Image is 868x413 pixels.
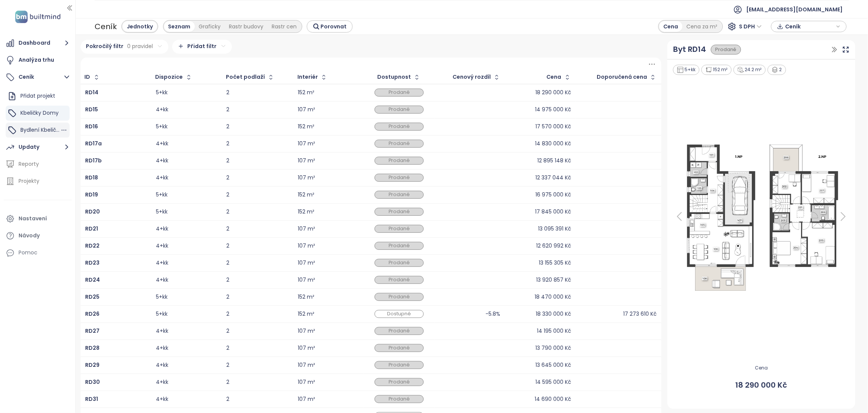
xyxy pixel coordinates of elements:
[156,295,168,299] div: 5+kk
[535,209,571,214] div: 17 845 000 Kč
[226,107,288,112] div: 2
[85,363,100,368] a: RD29
[375,157,424,165] div: Prodané
[226,295,288,299] div: 2
[226,226,288,231] div: 2
[19,159,39,169] div: Reporty
[226,75,265,79] div: Počet podlaží
[377,75,411,79] div: Dostupnost
[85,276,100,284] b: RD24
[85,141,102,146] a: RD17a
[85,225,98,232] b: RD21
[85,380,100,385] a: RD30
[4,53,72,68] a: Analýza trhu
[19,55,54,65] div: Analýza trhu
[4,70,72,85] button: Ceník
[156,158,168,163] div: 4+kk
[375,276,424,284] div: Prodané
[673,44,706,55] a: Byt RD14
[19,248,37,257] div: Pomoc
[298,329,316,334] div: 107 m²
[535,175,571,180] div: 12 337 044 Kč
[4,140,72,155] button: Updaty
[156,141,168,146] div: 4+kk
[711,45,741,55] div: Prodané
[226,209,288,214] div: 2
[375,395,424,403] div: Prodané
[225,21,268,32] div: Rastr budovy
[298,158,316,163] div: 107 m²
[226,397,288,402] div: 2
[4,228,72,243] a: Návody
[297,75,318,79] div: Interiér
[85,327,100,335] b: RD27
[597,75,647,79] div: Doporučená cena
[156,397,168,402] div: 4+kk
[4,174,72,189] a: Projekty
[226,90,288,95] div: 2
[226,192,288,197] div: 2
[535,397,571,402] div: 14 690 000 Kč
[156,175,168,180] div: 4+kk
[156,107,168,112] div: 4+kk
[375,242,424,250] div: Prodané
[156,90,168,95] div: 5+kk
[298,90,315,95] div: 152 m²
[156,380,168,385] div: 4+kk
[85,124,98,129] a: RD16
[6,106,70,121] div: Kbeličky Domy
[85,310,100,318] b: RD26
[85,208,100,215] b: RD20
[536,312,571,316] div: 18 330 000 Kč
[226,363,288,368] div: 2
[4,36,72,51] button: Dashboard
[81,40,168,54] div: Pokročilý filtr
[298,209,315,214] div: 152 m²
[375,123,424,131] div: Prodané
[535,363,571,368] div: 13 645 000 Kč
[298,141,316,146] div: 107 m²
[13,9,63,25] img: logo
[156,192,168,197] div: 5+kk
[85,192,98,197] a: RD19
[85,106,98,113] b: RD15
[375,174,424,182] div: Prodané
[298,175,316,180] div: 107 m²
[123,21,157,32] div: Jednotky
[375,378,424,386] div: Prodané
[298,397,316,402] div: 107 m²
[307,20,353,33] button: Porovnat
[672,379,851,391] span: 18 290 000 Kč
[85,259,100,267] b: RD23
[85,378,100,386] b: RD30
[85,293,100,301] b: RD25
[85,107,98,112] a: RD15
[85,174,98,181] b: RD18
[320,22,347,31] span: Porovnat
[156,243,168,248] div: 4+kk
[535,124,571,129] div: 17 570 000 Kč
[19,231,40,240] div: Návody
[768,65,786,75] div: 2
[20,109,59,117] span: Kbeličky Domy
[85,346,100,351] a: RD28
[4,211,72,226] a: Nastavení
[298,226,316,231] div: 107 m²
[226,380,288,385] div: 2
[85,242,100,249] b: RD22
[375,208,424,216] div: Prodané
[85,75,90,79] div: ID
[85,260,100,265] a: RD23
[375,310,424,318] div: Dostupné
[226,158,288,163] div: 2
[226,124,288,129] div: 2
[298,380,316,385] div: 107 m²
[298,346,316,351] div: 107 m²
[375,344,424,352] div: Prodané
[6,123,70,138] div: Bydlení Kbeličky
[156,312,168,316] div: 5+kk
[786,21,834,32] span: Ceník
